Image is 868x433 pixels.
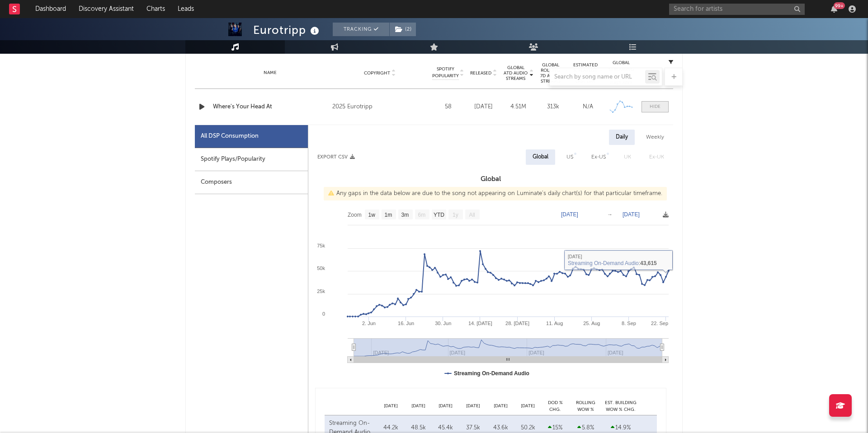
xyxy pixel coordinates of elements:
[324,187,667,200] div: Any gaps in the data below are due to the song not appearing on Luminate's daily chart(s) for tha...
[434,212,444,218] text: YTD
[583,321,600,326] text: 25. Aug
[389,23,416,36] span: ( 2 )
[468,102,499,112] div: [DATE]
[489,424,512,433] div: 43.6k
[308,174,673,185] h3: Global
[434,424,458,433] div: 45.4k
[407,424,430,433] div: 48.5k
[605,424,637,433] div: 14.9 %
[253,23,321,37] div: Eurotripp
[651,321,668,326] text: 22. Sep
[561,211,578,218] text: [DATE]
[623,211,640,218] text: [DATE]
[831,5,837,13] button: 99+
[571,424,600,433] div: 5.8 %
[546,321,563,326] text: 11. Aug
[608,60,635,87] div: Global Streaming Trend (Last 60D)
[333,23,389,36] button: Tracking
[401,212,409,218] text: 3m
[398,321,414,326] text: 16. Jun
[591,152,606,163] div: Ex-US
[348,212,362,218] text: Zoom
[622,321,636,326] text: 8. Sep
[432,66,459,79] span: Spotify Popularity
[538,102,568,112] div: 313k
[213,102,328,112] a: Where's Your Head At
[317,265,325,271] text: 50k
[609,130,635,145] div: Daily
[418,212,426,218] text: 6m
[505,321,529,326] text: 28. [DATE]
[379,424,402,433] div: 44.2k
[607,211,613,218] text: →
[573,102,603,112] div: N/A
[459,403,487,410] div: [DATE]
[569,400,603,413] div: Rolling WoW % Chg.
[669,4,805,15] input: Search for artists
[516,424,539,433] div: 50.2k
[195,171,308,194] div: Composers
[368,212,376,218] text: 1w
[432,102,464,112] div: 58
[462,424,485,433] div: 37.5k
[514,403,542,410] div: [DATE]
[503,65,528,81] span: Global ATD Audio Streams
[603,400,639,413] div: Est. Building WoW % Chg.
[195,148,308,171] div: Spotify Plays/Popularity
[573,62,598,84] span: Estimated % Playlist Streams Last Day
[550,74,645,81] input: Search by song name or URL
[533,152,548,163] div: Global
[538,62,563,84] span: Global Rolling 7D Audio Streams
[317,154,355,160] button: Export CSV
[317,243,325,248] text: 75k
[469,212,475,218] text: All
[362,321,376,326] text: 2. Jun
[317,289,325,294] text: 25k
[322,311,325,317] text: 0
[468,321,492,326] text: 14. [DATE]
[405,403,432,410] div: [DATE]
[195,125,308,148] div: All DSP Consumption
[377,403,405,410] div: [DATE]
[834,2,845,9] div: 99 +
[639,130,671,145] div: Weekly
[566,152,573,163] div: US
[503,102,533,112] div: 4.51M
[435,321,451,326] text: 30. Jun
[487,403,514,410] div: [DATE]
[432,403,460,410] div: [DATE]
[201,131,259,142] div: All DSP Consumption
[332,102,428,112] div: 2025 Eurotripp
[542,400,569,413] div: DoD % Chg.
[453,212,458,218] text: 1y
[544,424,566,433] div: 15 %
[385,212,392,218] text: 1m
[454,370,529,377] text: Streaming On-Demand Audio
[390,23,416,36] button: (2)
